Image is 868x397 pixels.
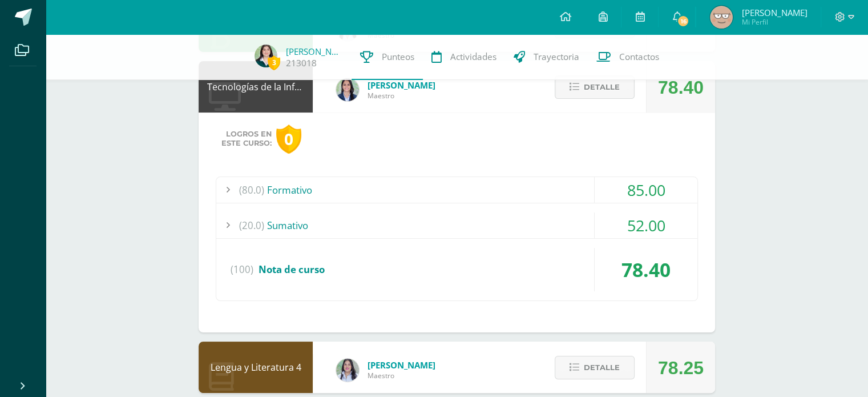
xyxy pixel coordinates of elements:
button: Detalle [555,356,635,379]
span: Punteos [382,51,414,63]
img: df6a3bad71d85cf97c4a6d1acf904499.png [336,359,359,382]
div: Formativo [216,177,697,203]
a: Contactos [588,34,668,80]
span: [PERSON_NAME] [741,7,807,18]
span: Nota de curso [259,263,325,276]
div: 78.25 [658,342,704,394]
span: Detalle [584,77,620,98]
button: Detalle [555,75,635,99]
div: 0 [276,125,301,154]
div: Tecnologías de la Información y la Comunicación 4 [199,61,313,113]
span: [PERSON_NAME] [368,359,435,371]
span: Actividades [450,51,496,63]
span: (20.0) [239,212,264,238]
a: 213018 [286,57,317,69]
div: 85.00 [595,177,697,203]
div: 78.40 [595,248,697,291]
img: 4935db1020889ec8a770b94a1ae4485b.png [255,45,277,67]
img: 1d5ff08e5e634c33347504321c809827.png [710,6,733,29]
span: Mi Perfil [741,17,807,27]
span: 16 [677,15,689,27]
div: 52.00 [595,212,697,238]
div: 78.40 [658,62,704,113]
span: Trayectoria [534,51,579,63]
span: 3 [268,55,280,70]
a: Actividades [423,34,505,80]
span: Logros en este curso: [221,130,272,148]
div: Lengua y Literatura 4 [199,342,313,393]
a: [PERSON_NAME] [286,46,343,57]
span: Contactos [619,51,659,63]
span: Detalle [584,357,620,378]
span: Maestro [368,91,435,101]
span: (100) [231,248,253,291]
a: Trayectoria [505,34,588,80]
span: Maestro [368,371,435,380]
div: Sumativo [216,212,697,238]
a: Punteos [352,34,423,80]
span: [PERSON_NAME] [368,79,435,91]
span: (80.0) [239,177,264,203]
img: 7489ccb779e23ff9f2c3e89c21f82ed0.png [336,78,359,101]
